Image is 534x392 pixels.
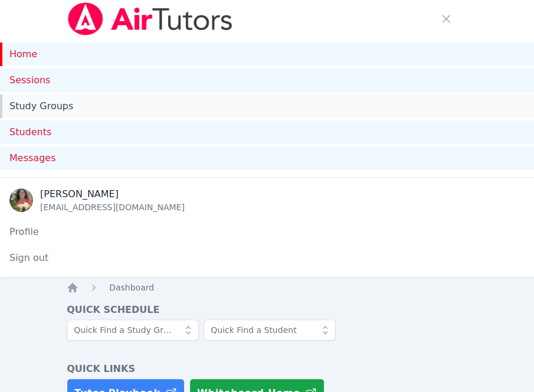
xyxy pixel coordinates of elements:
[67,362,467,376] h4: Quick Links
[67,2,234,35] img: Air Tutors
[67,303,467,317] h4: Quick Schedule
[67,282,467,293] nav: Breadcrumb
[67,319,199,341] input: Quick Find a Study Group
[40,201,185,213] div: [EMAIL_ADDRESS][DOMAIN_NAME]
[40,187,185,201] div: [PERSON_NAME]
[204,319,336,341] input: Quick Find a Student
[109,283,154,292] span: Dashboard
[109,282,154,293] a: Dashboard
[9,151,55,165] span: Messages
